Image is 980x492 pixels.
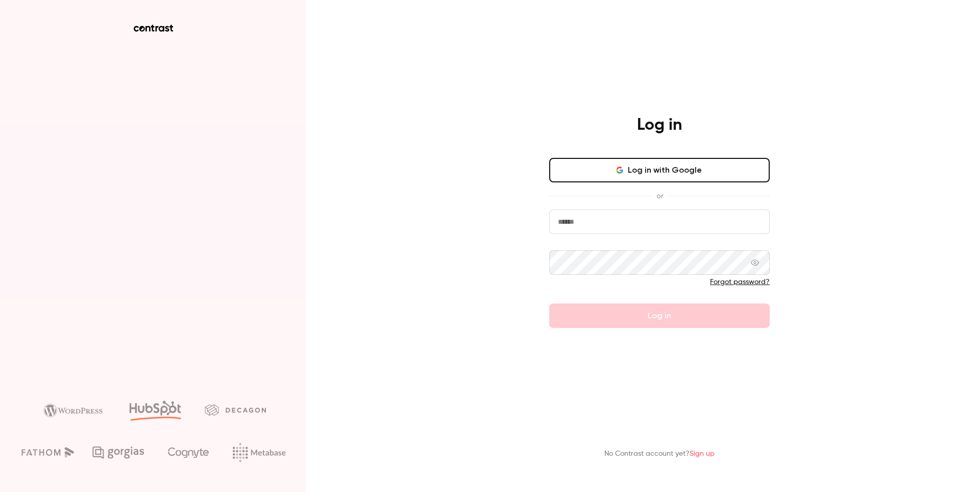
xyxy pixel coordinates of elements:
[651,191,668,201] span: or
[637,115,682,135] h4: Log in
[690,450,715,457] a: Sign up
[205,404,266,415] img: decagon
[604,449,715,459] p: No Contrast account yet?
[710,278,770,286] a: Forgot password?
[549,158,770,182] button: Log in with Google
